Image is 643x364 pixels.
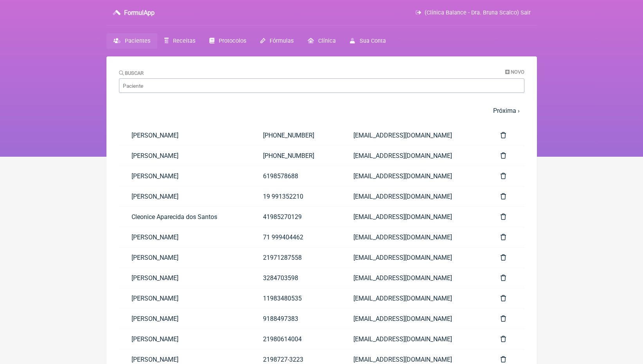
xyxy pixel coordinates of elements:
a: [PHONE_NUMBER] [250,146,341,166]
h3: FormulApp [124,9,155,16]
a: [EMAIL_ADDRESS][DOMAIN_NAME] [341,187,488,206]
a: [PERSON_NAME] [119,166,250,186]
a: 3284703598 [250,268,341,288]
a: [EMAIL_ADDRESS][DOMAIN_NAME] [341,329,488,349]
a: [EMAIL_ADDRESS][DOMAIN_NAME] [341,207,488,227]
a: 9188497383 [250,309,341,329]
span: Novo [511,69,524,75]
span: Sua Conta [360,38,386,44]
a: 11983480535 [250,288,341,308]
a: [EMAIL_ADDRESS][DOMAIN_NAME] [341,288,488,308]
a: [EMAIL_ADDRESS][DOMAIN_NAME] [341,125,488,145]
a: Clínica [301,33,343,49]
span: Fórmulas [270,38,294,44]
a: Fórmulas [253,33,301,49]
a: Receitas [157,33,202,49]
span: (Clínica Balance - Dra. Bruna Scalco) Sair [425,9,531,16]
a: [PERSON_NAME] [119,146,250,166]
a: [PERSON_NAME] [119,309,250,329]
span: Receitas [173,38,195,44]
label: Buscar [119,70,144,76]
a: [PERSON_NAME] [119,125,250,145]
a: [PERSON_NAME] [119,329,250,349]
a: [PERSON_NAME] [119,268,250,288]
a: Novo [505,69,524,75]
span: Pacientes [125,38,150,44]
a: [EMAIL_ADDRESS][DOMAIN_NAME] [341,248,488,268]
a: Protocolos [202,33,253,49]
a: (Clínica Balance - Dra. Bruna Scalco) Sair [416,9,530,16]
a: Sua Conta [343,33,393,49]
a: [PERSON_NAME] [119,288,250,308]
a: [PERSON_NAME] [119,248,250,268]
a: [EMAIL_ADDRESS][DOMAIN_NAME] [341,227,488,247]
a: Próxima › [493,107,520,114]
a: [PERSON_NAME] [119,227,250,247]
a: [PHONE_NUMBER] [250,125,341,145]
a: Cleonice Aparecida dos Santos [119,207,250,227]
input: Paciente [119,78,524,93]
span: Clínica [318,38,336,44]
a: [EMAIL_ADDRESS][DOMAIN_NAME] [341,268,488,288]
a: [PERSON_NAME] [119,187,250,206]
a: [EMAIL_ADDRESS][DOMAIN_NAME] [341,166,488,186]
a: [EMAIL_ADDRESS][DOMAIN_NAME] [341,309,488,329]
a: 41985270129 [250,207,341,227]
a: 6198578688 [250,166,341,186]
a: 21971287558 [250,248,341,268]
a: Pacientes [106,33,157,49]
a: 21980614004 [250,329,341,349]
nav: pager [119,102,524,119]
a: 19 991352210 [250,187,341,206]
span: Protocolos [219,38,246,44]
a: [EMAIL_ADDRESS][DOMAIN_NAME] [341,146,488,166]
a: 71 999404462 [250,227,341,247]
